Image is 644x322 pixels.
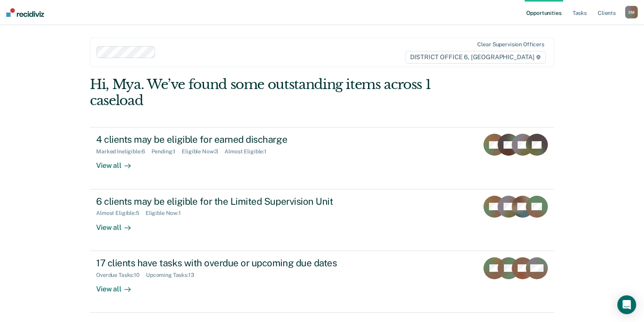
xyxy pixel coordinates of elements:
[96,134,372,145] div: 4 clients may be eligible for earned discharge
[90,127,554,189] a: 4 clients may be eligible for earned dischargeMarked Ineligible:6Pending:1Eligible Now:3Almost El...
[96,257,372,269] div: 17 clients have tasks with overdue or upcoming due dates
[96,155,140,170] div: View all
[625,6,638,18] button: SM
[96,216,140,232] div: View all
[224,148,273,155] div: Almost Eligible : 1
[96,210,146,216] div: Almost Eligible : 5
[90,76,461,109] div: Hi, Mya. We’ve found some outstanding items across 1 caseload
[146,210,187,216] div: Eligible Now : 1
[625,6,638,18] div: S M
[90,189,554,251] a: 6 clients may be eligible for the Limited Supervision UnitAlmost Eligible:5Eligible Now:1View all
[6,8,44,17] img: Recidiviz
[477,41,544,48] div: Clear supervision officers
[146,272,201,278] div: Upcoming Tasks : 13
[182,148,224,155] div: Eligible Now : 3
[617,295,636,314] div: Open Intercom Messenger
[96,278,140,293] div: View all
[151,148,182,155] div: Pending : 1
[405,51,546,64] span: DISTRICT OFFICE 6, [GEOGRAPHIC_DATA]
[96,272,146,278] div: Overdue Tasks : 10
[96,196,372,207] div: 6 clients may be eligible for the Limited Supervision Unit
[96,148,151,155] div: Marked Ineligible : 6
[90,251,554,313] a: 17 clients have tasks with overdue or upcoming due datesOverdue Tasks:10Upcoming Tasks:13View all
